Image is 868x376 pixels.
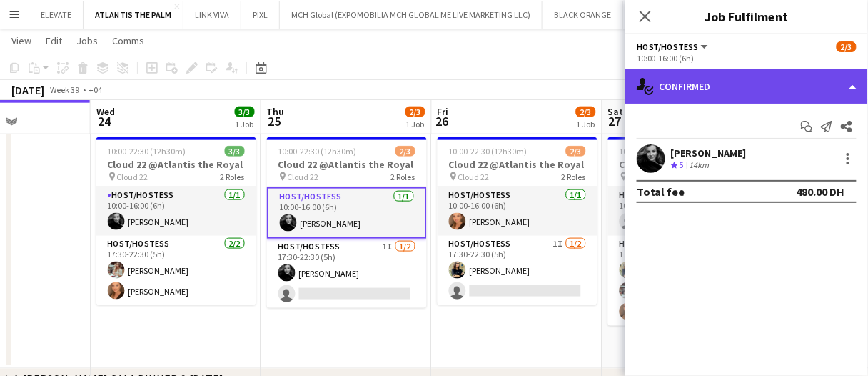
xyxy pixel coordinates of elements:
span: Cloud 22 [117,172,148,182]
span: Week 39 [47,84,83,95]
app-card-role: Host/Hostess1I1/217:30-22:30 (5h)[PERSON_NAME] [267,239,427,308]
h3: Job Fulfilment [625,7,868,26]
div: 480.00 DH [797,184,845,199]
button: ATLANTIS THE PALM [84,1,183,29]
span: 26 [435,113,449,129]
h3: Cloud 22 @Atlantis the Royal [438,158,597,171]
h3: Cloud 22 @Atlantis the Royal [267,158,427,171]
div: 1 Job [406,119,425,129]
app-card-role: Host/Hostess3/317:30-22:30 (5h)[PERSON_NAME][PERSON_NAME][PERSON_NAME] [608,236,768,326]
span: Cloud 22 [288,172,319,182]
a: Comms [106,31,150,50]
span: 10:00-22:30 (12h30m) [108,146,186,157]
div: +04 [89,84,102,95]
button: ELEVATE [29,1,84,29]
app-card-role: Host/Hostess1/110:00-16:00 (6h)[PERSON_NAME] [438,187,597,236]
app-job-card: 10:00-22:30 (12h30m)3/4Cloud 22 @Atlantis the Royal Cloud 222 RolesHost/Hostess0/110:00-16:00 (6h... [608,137,768,326]
span: 2/3 [566,146,586,157]
span: 10:00-22:30 (12h30m) [278,146,357,157]
span: 10:00-22:30 (12h30m) [449,146,528,157]
div: 1 Job [236,119,254,129]
span: 24 [94,113,115,129]
app-card-role: Host/Hostess1/110:00-16:00 (6h)[PERSON_NAME] [96,187,256,236]
button: BLACK ORANGE [542,1,623,29]
h3: Cloud 22 @Atlantis the Royal [96,158,256,171]
span: 2 Roles [391,172,415,182]
span: 3/3 [235,107,255,117]
span: 27 [606,113,624,129]
span: 2 Roles [562,172,586,182]
div: 14km [687,159,712,172]
app-card-role: Host/Hostess1I1/217:30-22:30 (5h)[PERSON_NAME] [438,236,597,305]
span: Host/Hostess [637,41,699,52]
div: Total fee [637,184,685,199]
span: 2 Roles [221,172,245,182]
a: Jobs [71,31,104,50]
app-job-card: 10:00-22:30 (12h30m)2/3Cloud 22 @Atlantis the Royal Cloud 222 RolesHost/Hostess1/110:00-16:00 (6h... [438,137,597,305]
button: PIXL [241,1,280,29]
div: 1 Job [577,119,595,129]
span: 10:00-22:30 (12h30m) [620,146,698,157]
app-card-role: Host/Hostess1/110:00-16:00 (6h)[PERSON_NAME] [267,187,427,239]
span: 3/3 [225,146,245,157]
span: View [11,34,31,47]
span: Jobs [76,34,98,47]
span: 2/3 [405,107,425,117]
span: Edit [46,34,62,47]
button: LINK VIVA [183,1,241,29]
a: Edit [40,31,68,50]
app-job-card: 10:00-22:30 (12h30m)2/3Cloud 22 @Atlantis the Royal Cloud 222 RolesHost/Hostess1/110:00-16:00 (6h... [267,137,427,308]
span: 2/3 [837,41,857,52]
button: MCH Global (EXPOMOBILIA MCH GLOBAL ME LIVE MARKETING LLC) [280,1,542,29]
button: Host/Hostess [637,41,710,52]
span: Cloud 22 [458,172,490,182]
app-card-role: Host/Hostess2/217:30-22:30 (5h)[PERSON_NAME][PERSON_NAME] [96,236,256,305]
span: Comms [112,34,144,47]
div: 10:00-16:00 (6h) [637,53,857,64]
app-card-role: Host/Hostess0/110:00-16:00 (6h) [608,187,768,236]
span: Wed [96,105,115,118]
div: [DATE] [11,83,44,97]
button: LOUIS VUITTON [623,1,705,29]
div: Confirmed [625,69,868,104]
span: 2/3 [395,146,415,157]
span: 25 [265,113,285,129]
a: View [6,31,37,50]
span: Sat [608,105,624,118]
app-job-card: 10:00-22:30 (12h30m)3/3Cloud 22 @Atlantis the Royal Cloud 222 RolesHost/Hostess1/110:00-16:00 (6h... [96,137,256,305]
div: [PERSON_NAME] [671,147,747,159]
span: 2/3 [576,107,596,117]
h3: Cloud 22 @Atlantis the Royal [608,158,768,171]
span: Fri [438,105,449,118]
span: Thu [267,105,285,118]
span: 5 [680,159,684,170]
